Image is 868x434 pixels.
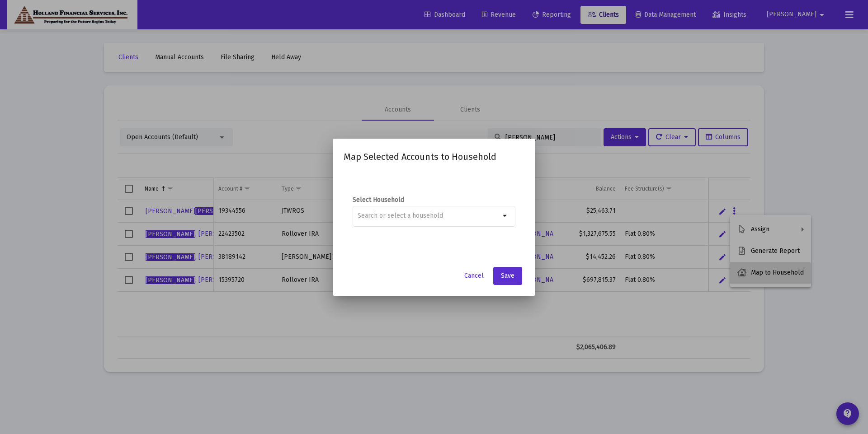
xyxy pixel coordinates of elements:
input: Search or select a household [358,212,500,219]
label: Select Household [353,196,515,205]
button: Save [493,267,522,285]
span: Cancel [464,272,484,280]
h2: Map Selected Accounts to Household [344,149,524,164]
mat-icon: arrow_drop_down [500,210,511,221]
button: Cancel [457,267,491,285]
span: Save [501,272,514,280]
